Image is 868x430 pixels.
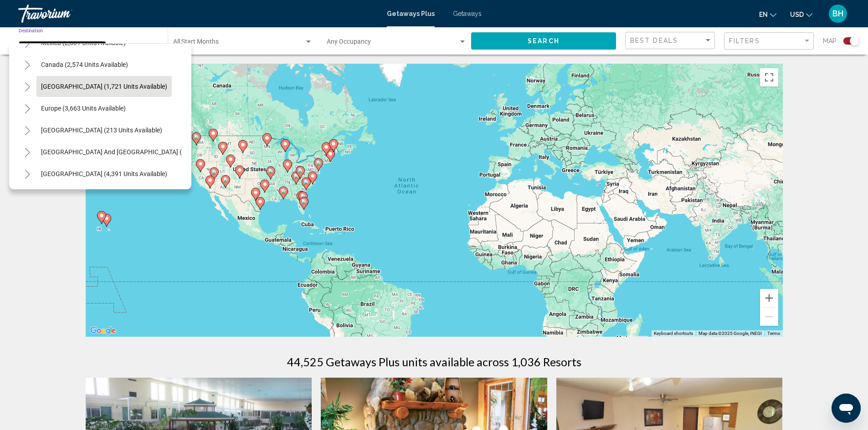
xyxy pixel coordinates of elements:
span: Canada (2,574 units available) [41,61,128,68]
button: [GEOGRAPHIC_DATA] (213 units available) [36,120,167,141]
span: Best Deals [630,37,678,44]
button: Toggle Caribbean & Atlantic Islands (1,721 units available) [18,77,36,96]
span: Search [528,38,560,45]
iframe: Button to launch messaging window [832,394,861,423]
a: Getaways Plus [387,10,435,17]
button: User Menu [826,4,850,23]
button: Change currency [790,8,812,21]
span: Map data ©2025 Google, INEGI [699,331,762,336]
span: Map [823,35,837,47]
button: [GEOGRAPHIC_DATA] and [GEOGRAPHIC_DATA] (142 units available) [36,142,242,162]
button: Filter [724,32,814,51]
span: USD [790,11,804,18]
span: Europe (3,663 units available) [41,105,126,112]
button: Toggle Australia (213 units available) [18,121,36,139]
button: Zoom out [760,308,778,326]
button: Canada (2,574 units available) [36,54,133,75]
span: [GEOGRAPHIC_DATA] (4,391 units available) [41,170,167,177]
a: Getaways [453,10,482,17]
span: BH [832,9,843,18]
button: Toggle Canada (2,574 units available) [18,56,36,74]
button: Zoom in [760,289,778,307]
button: Toggle South Pacific and Oceania (142 units available) [18,143,36,161]
span: [GEOGRAPHIC_DATA] and [GEOGRAPHIC_DATA] (142 units available) [41,148,238,156]
span: Filters [729,37,760,45]
a: Terms [767,331,780,336]
button: Toggle South America (4,391 units available) [18,165,36,183]
button: Europe (3,663 units available) [36,98,130,119]
button: [GEOGRAPHIC_DATA] (4,391 units available) [36,163,172,184]
a: Travorium [18,5,378,23]
span: [GEOGRAPHIC_DATA] (1,721 units available) [41,83,167,90]
img: Google [88,325,118,337]
button: Change language [759,8,776,21]
button: Search [471,32,616,49]
span: [GEOGRAPHIC_DATA] (213 units available) [41,126,162,134]
button: Toggle Europe (3,663 units available) [18,99,36,117]
h1: 44,525 Getaways Plus units available across 1,036 Resorts [287,355,581,369]
mat-select: Sort by [630,37,712,45]
span: en [759,11,768,18]
button: Toggle fullscreen view [760,68,778,86]
button: [GEOGRAPHIC_DATA] (1,721 units available) [36,76,172,97]
button: Keyboard shortcuts [654,330,693,337]
a: Open this area in Google Maps (opens a new window) [88,325,118,337]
